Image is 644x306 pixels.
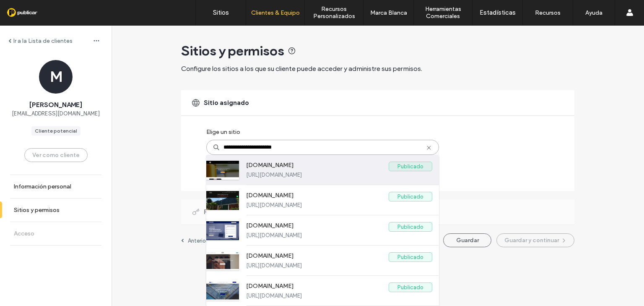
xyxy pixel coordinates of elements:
[204,207,234,217] span: Permisos
[39,60,73,94] div: M
[188,238,208,244] label: Anterior
[246,232,432,238] label: [URL][DOMAIN_NAME]
[535,9,561,16] label: Recursos
[389,192,432,201] label: Publicado
[246,252,389,262] label: [DOMAIN_NAME]
[305,5,363,20] label: Recursos Personalizados
[414,5,472,20] label: Herramientas Comerciales
[246,202,432,208] label: [URL][DOMAIN_NAME]
[251,9,300,16] label: Clientes & Equipo
[246,172,432,178] label: [URL][DOMAIN_NAME]
[389,282,432,292] label: Publicado
[204,98,249,107] span: Sitio asignado
[480,9,516,16] label: Estadísticas
[29,100,82,110] span: [PERSON_NAME]
[443,233,491,247] button: Guardar
[13,37,73,44] label: Ir a la Lista de clientes
[370,9,407,16] label: Marca Blanca
[585,9,602,16] label: Ayuda
[389,222,432,232] label: Publicado
[35,127,77,135] div: Cliente potencial
[246,162,389,172] label: [DOMAIN_NAME]
[181,65,422,73] span: Configure los sitios a los que su cliente puede acceder y administre sus permisos.
[181,42,284,59] span: Sitios y permisos
[181,237,208,244] a: Anterior
[12,110,100,118] span: [EMAIL_ADDRESS][DOMAIN_NAME]
[213,9,229,16] label: Sitios
[14,183,71,190] label: Información personal
[246,282,389,293] label: [DOMAIN_NAME]
[14,230,34,237] label: Acceso
[389,162,432,171] label: Publicado
[246,262,432,269] label: [URL][DOMAIN_NAME]
[389,252,432,262] label: Publicado
[246,222,389,232] label: [DOMAIN_NAME]
[246,293,432,299] label: [URL][DOMAIN_NAME]
[246,192,389,202] label: [DOMAIN_NAME]
[14,207,60,214] label: Sitios y permisos
[206,124,240,140] label: Elige un sitio
[18,6,41,13] span: Ayuda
